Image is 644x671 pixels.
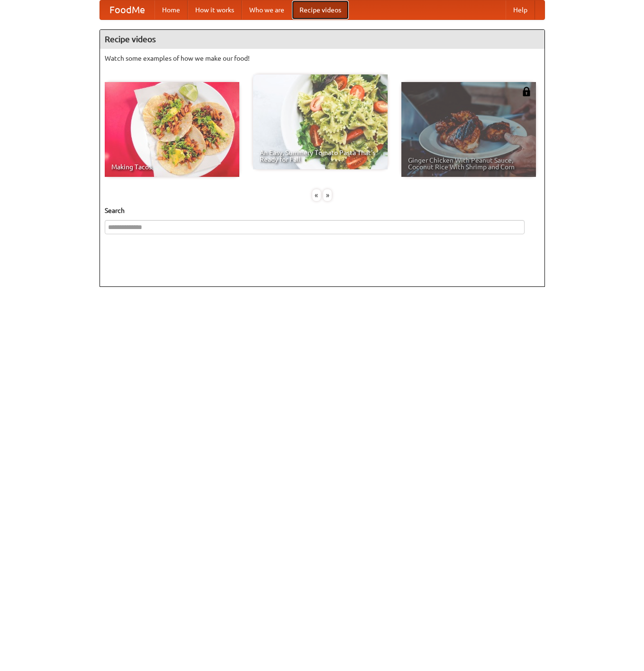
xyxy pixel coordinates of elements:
a: Home [154,0,188,19]
a: An Easy, Summery Tomato Pasta That's Ready for Fall [253,74,388,169]
a: Help [506,0,535,19]
a: Recipe videos [292,0,349,19]
a: How it works [188,0,242,19]
div: » [323,189,332,201]
a: FoodMe [100,0,154,19]
span: Making Tacos [111,164,233,170]
p: Watch some examples of how we make our food! [105,54,540,63]
h4: Recipe videos [100,30,544,49]
img: 483408.png [522,87,531,96]
a: Making Tacos [105,82,239,177]
a: Who we are [242,0,292,19]
h5: Search [105,206,540,215]
div: « [312,189,321,201]
span: An Easy, Summery Tomato Pasta That's Ready for Fall [260,149,381,163]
